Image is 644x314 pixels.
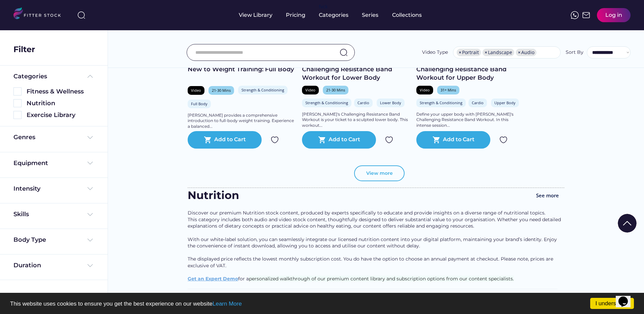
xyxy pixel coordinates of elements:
[27,99,94,108] div: Nutrition
[485,50,487,55] span: ×
[13,210,30,219] div: Skills
[191,101,207,106] div: Full Body
[605,11,622,19] div: Log in
[241,87,284,92] div: Strength & Conditioning
[13,261,41,270] div: Duration
[483,49,514,56] li: Landscape
[27,87,94,96] div: Fitness & Wellness
[420,87,430,92] div: Video
[494,100,516,105] div: Upper Body
[249,276,514,282] span: personalized walkthrough of our premium content library and subscription options from our content...
[13,7,67,21] img: LOGO.svg
[472,100,484,105] div: Cardio
[319,11,348,19] div: Categories
[326,87,345,92] div: 21-30 Mins
[188,210,564,289] div: Discover our premium Nutrition stock content, produced by experts specifically to educate and pro...
[13,111,22,119] img: Rectangle%205126.svg
[239,11,272,19] div: View Library
[13,44,35,55] div: Filter
[432,136,441,144] button: shopping_cart
[531,188,564,203] button: See more
[305,87,315,92] div: Video
[271,136,279,144] img: Group%201000002324.svg
[286,11,305,19] div: Pricing
[13,236,46,244] div: Body Type
[518,50,521,55] span: ×
[13,99,22,107] img: Rectangle%205126.svg
[420,100,462,105] div: Strength & Conditioning
[618,214,637,233] img: Group%201000002322%20%281%29.svg
[329,136,360,144] div: Add to Cart
[188,188,255,203] div: Nutrition
[318,136,326,144] button: shopping_cart
[13,87,22,95] img: Rectangle%205126.svg
[357,100,369,105] div: Cardio
[319,3,328,10] div: fvck
[13,133,35,142] div: Genres
[77,11,85,19] img: search-normal%203.svg
[571,11,579,19] img: meteor-icons_whatsapp%20%281%29.svg
[214,136,246,144] div: Add to Cart
[302,112,410,128] div: [PERSON_NAME]'s Challenging Resistance Band Workout is your ticket to a sculpted lower body. This...
[10,301,634,307] p: This website uses cookies to ensure you get the best experience on our website
[392,11,422,19] div: Collections
[590,298,634,309] a: I understand!
[191,88,201,93] div: Video
[188,276,238,282] a: Get an Expert Demo
[188,65,295,74] div: New to Weight Training: Full Body
[362,11,379,19] div: Series
[86,185,94,193] img: Frame%20%284%29.svg
[305,100,348,105] div: Strength & Conditioning
[212,88,231,93] div: 21-30 Mins
[457,49,481,56] li: Portrait
[516,49,536,56] li: Audio
[422,49,448,56] div: Video Type
[499,136,507,144] img: Group%201000002324.svg
[416,65,524,82] div: Challenging Resistance Band Workout for Upper Body
[443,136,475,144] div: Add to Cart
[354,165,405,182] button: View more
[13,185,40,193] div: Intensity
[380,100,401,105] div: Lower Body
[86,72,94,80] img: Frame%20%285%29.svg
[86,159,94,167] img: Frame%20%284%29.svg
[582,11,590,19] img: Frame%2051.svg
[13,72,47,81] div: Categories
[302,65,410,82] div: Challenging Resistance Band Workout for Lower Body
[416,112,524,128] div: Define your upper body with [PERSON_NAME]'s Challenging Resistance Band Workout. In this intense ...
[566,49,583,56] div: Sort By
[86,236,94,244] img: Frame%20%284%29.svg
[13,159,48,167] div: Equipment
[204,136,212,144] button: shopping_cart
[213,301,242,307] a: Learn More
[340,48,348,56] img: search-normal.svg
[86,210,94,219] img: Frame%20%284%29.svg
[27,111,94,119] div: Exercise Library
[188,113,295,129] div: [PERSON_NAME] provides a comprehensive introduction to full-body weight training. Experience a ba...
[616,287,637,307] iframe: chat widget
[188,256,555,269] span: The displayed price reflects the lowest monthly subscription cost. You do have the option to choo...
[459,50,461,55] span: ×
[86,262,94,270] img: Frame%20%284%29.svg
[441,87,456,92] div: 31+ Mins
[86,133,94,142] img: Frame%20%284%29.svg
[385,136,393,144] img: Group%201000002324.svg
